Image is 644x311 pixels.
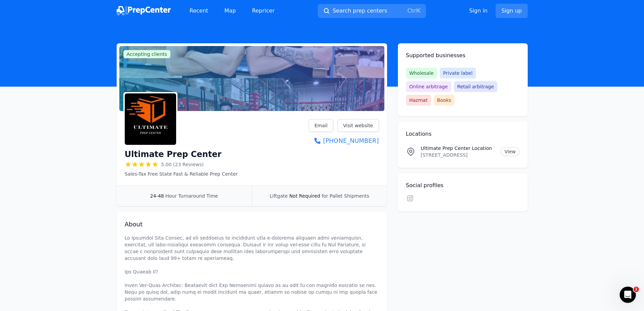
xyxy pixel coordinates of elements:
[165,193,218,199] span: Hour Turnaround Time
[407,7,417,14] kbd: Ctrl
[406,95,431,106] span: Hazmat
[247,4,280,18] a: Repricer
[634,287,639,292] span: 1
[337,119,379,132] a: Visit website
[125,220,379,229] h2: About
[125,93,176,145] img: Ultimate Prep Center
[289,193,320,199] span: Not Required
[620,287,636,303] iframe: Intercom live chat
[318,4,426,18] button: Search prep centersCtrlK
[270,193,288,199] span: Liftgate
[150,193,164,199] span: 24-48
[406,81,451,92] span: Online arbitrage
[406,51,520,60] h2: Supported businesses
[434,95,455,106] span: Books
[123,50,171,58] span: Accepting clients
[321,193,369,199] span: for Pallet Shipments
[125,171,238,177] p: Sales-Tax Free State Fast & Reliable Prep Center
[309,136,379,146] a: [PHONE_NUMBER]
[421,152,496,158] p: [STREET_ADDRESS]
[219,4,241,18] a: Map
[309,119,333,132] a: Email
[117,6,171,16] img: PrepCenter
[421,145,496,152] p: Ultimate Prep Center Location
[406,68,437,79] span: Wholesale
[333,7,387,15] span: Search prep centers
[501,147,519,156] a: View
[454,81,497,92] span: Retail arbitrage
[406,130,520,138] h2: Locations
[440,68,476,79] span: Private label
[417,7,421,14] kbd: K
[406,181,520,190] h2: Social profiles
[161,161,204,168] span: 5.00 (23 Reviews)
[184,4,214,18] a: Recent
[469,7,488,15] a: Sign in
[125,149,222,160] h1: Ultimate Prep Center
[496,4,527,18] a: Sign up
